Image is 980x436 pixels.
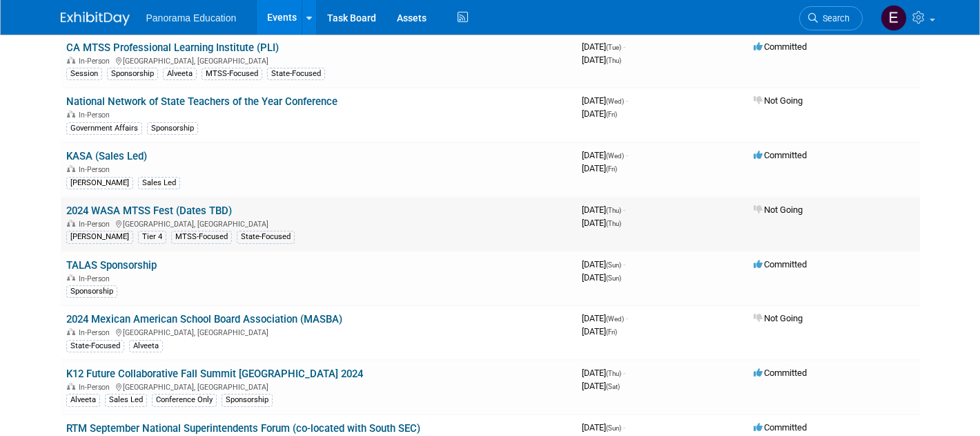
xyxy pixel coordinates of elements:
[582,41,625,52] span: [DATE]
[105,394,147,406] div: Sales Led
[66,326,571,337] div: [GEOGRAPHIC_DATA], [GEOGRAPHIC_DATA]
[754,259,807,269] span: Committed
[623,205,625,215] span: -
[754,368,807,378] span: Committed
[79,111,114,120] span: In-Person
[66,368,363,380] a: K12 Future Collaborative Fall Summit [GEOGRAPHIC_DATA] 2024
[79,57,114,66] span: In-Person
[66,422,420,435] a: RTM September National Superintendents Forum (co-located with South SEC)
[606,165,617,173] span: (Fri)
[582,95,628,106] span: [DATE]
[606,111,617,118] span: (Fri)
[606,383,620,390] span: (Sat)
[66,313,342,325] a: 2024 Mexican American School Board Association (MASBA)
[606,220,621,227] span: (Thu)
[66,95,337,108] a: National Network of State Teachers of the Year Conference
[754,41,807,52] span: Committed
[66,205,232,217] a: 2024 WASA MTSS Fest (Dates TBD)
[582,313,628,323] span: [DATE]
[66,68,102,80] div: Session
[67,328,75,335] img: In-Person Event
[67,274,75,281] img: In-Person Event
[582,259,625,269] span: [DATE]
[754,313,803,323] span: Not Going
[107,68,158,80] div: Sponsorship
[582,55,621,65] span: [DATE]
[79,220,114,229] span: In-Person
[582,422,625,433] span: [DATE]
[138,177,180,189] div: Sales Led
[606,97,624,105] span: (Wed)
[202,68,262,80] div: MTSS-Focused
[66,122,142,135] div: Government Affairs
[626,95,628,106] span: -
[79,274,114,283] span: In-Person
[606,274,621,282] span: (Sun)
[129,340,163,352] div: Alveeta
[606,44,621,51] span: (Tue)
[67,111,75,117] img: In-Person Event
[67,57,75,64] img: In-Person Event
[66,150,147,162] a: KASA (Sales Led)
[582,368,625,378] span: [DATE]
[66,285,117,298] div: Sponsorship
[171,231,232,243] div: MTSS-Focused
[146,12,237,23] span: Panorama Education
[623,422,625,433] span: -
[582,326,617,337] span: [DATE]
[606,261,621,269] span: (Sun)
[237,231,295,243] div: State-Focused
[626,150,628,160] span: -
[67,220,75,227] img: In-Person Event
[623,41,625,52] span: -
[66,340,124,352] div: State-Focused
[582,218,621,228] span: [DATE]
[881,5,907,31] img: External Events Calendar
[61,12,130,26] img: ExhibitDay
[66,41,279,54] a: CA MTSS Professional Learning Institute (PLI)
[67,383,75,390] img: In-Person Event
[222,394,273,406] div: Sponsorship
[799,6,863,30] a: Search
[267,68,325,80] div: State-Focused
[66,231,133,243] div: [PERSON_NAME]
[66,259,157,272] a: TALAS Sponsorship
[606,152,624,160] span: (Wed)
[582,163,617,173] span: [DATE]
[66,381,571,392] div: [GEOGRAPHIC_DATA], [GEOGRAPHIC_DATA]
[606,424,621,432] span: (Sun)
[582,108,617,119] span: [DATE]
[626,313,628,323] span: -
[152,394,217,406] div: Conference Only
[66,394,100,406] div: Alveeta
[66,55,571,66] div: [GEOGRAPHIC_DATA], [GEOGRAPHIC_DATA]
[606,328,617,336] span: (Fri)
[147,122,198,135] div: Sponsorship
[754,205,803,215] span: Not Going
[66,218,571,229] div: [GEOGRAPHIC_DATA], [GEOGRAPHIC_DATA]
[79,328,114,337] span: In-Person
[606,57,621,64] span: (Thu)
[79,383,114,392] span: In-Person
[582,150,628,160] span: [DATE]
[606,207,621,214] span: (Thu)
[67,165,75,172] img: In-Person Event
[66,177,133,189] div: [PERSON_NAME]
[818,13,850,23] span: Search
[582,272,621,283] span: [DATE]
[606,370,621,377] span: (Thu)
[754,150,807,160] span: Committed
[582,205,625,215] span: [DATE]
[163,68,197,80] div: Alveeta
[606,315,624,323] span: (Wed)
[138,231,166,243] div: Tier 4
[79,165,114,174] span: In-Person
[754,422,807,433] span: Committed
[623,368,625,378] span: -
[582,381,620,391] span: [DATE]
[754,95,803,106] span: Not Going
[623,259,625,269] span: -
